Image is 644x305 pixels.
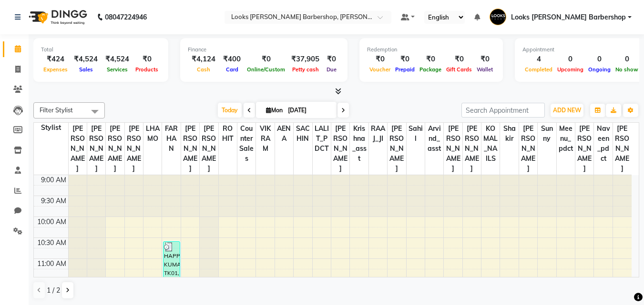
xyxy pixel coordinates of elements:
[444,66,474,73] span: Gift Cards
[245,54,287,65] div: ₹0
[237,123,256,165] span: Counter Sales
[367,66,393,73] span: Voucher
[511,12,626,22] span: Looks [PERSON_NAME] Barbershop
[35,238,68,248] div: 10:30 AM
[105,4,147,30] b: 08047224946
[106,123,124,175] span: [PERSON_NAME]
[41,46,161,54] div: Total
[41,66,70,73] span: Expenses
[188,46,340,54] div: Finance
[519,123,537,175] span: [PERSON_NAME]
[522,54,555,65] div: 4
[133,54,161,65] div: ₹0
[294,123,312,145] span: SACHIN
[444,123,462,175] span: [PERSON_NAME]
[474,54,495,65] div: ₹0
[219,54,245,65] div: ₹400
[490,9,506,25] img: Looks Karol Bagh Barbershop
[557,123,575,155] span: Meenu_pdct
[245,66,287,73] span: Online/Custom
[417,54,444,65] div: ₹0
[287,54,323,65] div: ₹37,905
[425,123,443,155] span: Arvind_asst
[323,54,340,65] div: ₹0
[102,54,133,65] div: ₹4,524
[331,123,349,175] span: [PERSON_NAME]
[324,66,339,73] span: Due
[417,66,444,73] span: Package
[133,66,161,73] span: Products
[40,106,73,114] span: Filter Stylist
[34,123,68,133] div: Stylist
[143,123,162,145] span: LHAMO
[264,107,285,114] span: Mon
[522,46,641,54] div: Appointment
[275,123,293,145] span: AENA
[125,123,143,175] span: [PERSON_NAME]
[200,123,218,175] span: [PERSON_NAME]
[444,54,474,65] div: ₹0
[367,46,495,54] div: Redemption
[407,123,425,145] span: sahil
[290,66,321,73] span: Petty cash
[219,123,237,145] span: ROHIT
[613,54,641,65] div: 0
[586,54,613,65] div: 0
[104,66,130,73] span: Services
[594,123,612,165] span: Naveen_pdct
[24,4,90,30] img: logo
[538,123,556,145] span: Sunny
[474,66,495,73] span: Wallet
[188,54,219,65] div: ₹4,124
[224,66,241,73] span: Card
[555,66,586,73] span: Upcoming
[164,242,179,303] div: HAPPY KUMAR, TK01, 10:35 AM-12:05 PM, [PERSON_NAME] Trimming (₹212),[PERSON_NAME] Color [PERSON_N...
[500,123,518,145] span: Shakir
[393,66,417,73] span: Prepaid
[481,123,500,165] span: KOMAL_NAILS
[393,54,417,65] div: ₹0
[41,54,70,65] div: ₹424
[575,123,593,175] span: [PERSON_NAME]
[313,123,331,155] span: LALIT_PDCT
[39,196,68,206] div: 9:30 AM
[194,66,213,73] span: Cash
[555,54,586,65] div: 0
[551,104,583,117] button: ADD NEW
[70,54,102,65] div: ₹4,524
[69,123,87,175] span: [PERSON_NAME]
[35,259,68,269] div: 11:00 AM
[77,66,95,73] span: Sales
[586,66,613,73] span: Ongoing
[35,217,68,227] div: 10:00 AM
[613,123,632,175] span: [PERSON_NAME]
[285,103,333,118] input: 2025-09-01
[367,54,393,65] div: ₹0
[613,66,641,73] span: No show
[256,123,274,155] span: VIKRAM
[463,123,481,175] span: [PERSON_NAME]
[39,175,68,185] div: 9:00 AM
[47,285,60,295] span: 1 / 2
[553,107,581,114] span: ADD NEW
[388,123,406,175] span: [PERSON_NAME]
[218,103,242,118] span: Today
[87,123,105,175] span: [PERSON_NAME]
[181,123,199,175] span: [PERSON_NAME]
[369,123,387,145] span: RAAJ_JI
[461,103,545,118] input: Search Appointment
[350,123,368,165] span: Krishna_asst
[162,123,180,155] span: FARHAN
[522,66,555,73] span: Completed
